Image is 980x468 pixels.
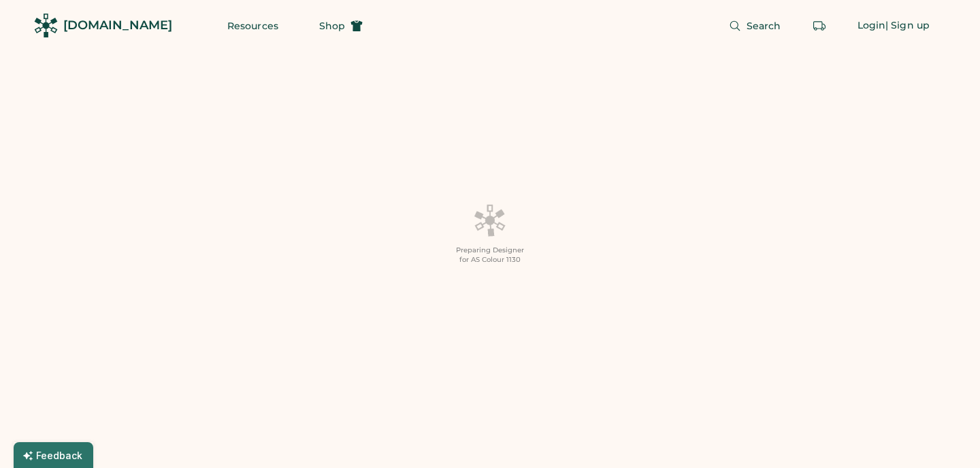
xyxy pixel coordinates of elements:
img: Rendered Logo - Screens [34,14,58,37]
div: Preparing Designer for AS Colour 1130 [456,246,524,265]
button: Shop [303,12,379,39]
span: Shop [319,21,345,31]
span: Search [747,21,781,31]
img: Platens-Black-Loader-Spin-rich%20black.webp [474,203,506,237]
button: Search [713,12,798,39]
button: Retrieve an order [806,12,833,39]
div: [DOMAIN_NAME] [63,17,172,34]
div: Login [857,19,886,33]
iframe: Front Chat [915,407,974,465]
button: Resources [211,12,295,39]
div: | Sign up [885,19,930,33]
